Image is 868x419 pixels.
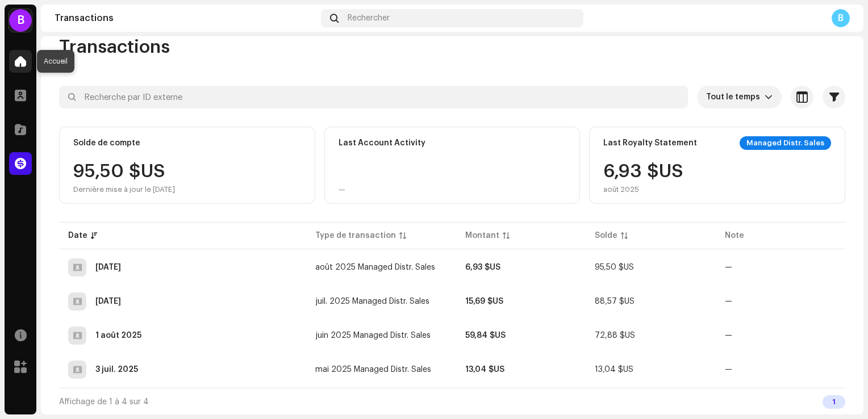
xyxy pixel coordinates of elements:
[765,86,773,108] div: dropdown trigger
[465,298,503,305] strong: 15,69 $US
[603,185,683,194] div: août 2025
[95,332,141,340] div: 1 août 2025
[9,9,32,32] div: B
[59,86,688,108] input: Recherche par ID externe
[315,332,431,340] span: juin 2025 Managed Distr. Sales
[603,139,697,148] div: Last Royalty Statement
[68,230,87,241] div: Date
[465,230,499,241] div: Montant
[823,395,845,409] div: 1
[725,366,732,374] re-a-table-badge: —
[95,263,121,271] div: 2 oct. 2025
[348,14,390,23] span: Rechercher
[59,36,170,58] span: Transactions
[595,263,634,271] span: 95,50 $US
[73,139,140,148] div: Solde de compte
[315,263,435,271] span: août 2025 Managed Distr. Sales
[740,136,831,150] div: Managed Distr. Sales
[339,139,425,148] div: Last Account Activity
[59,398,149,406] span: Affichage de 1 à 4 sur 4
[595,332,635,340] span: 72,88 $US
[55,14,316,23] div: Transactions
[315,366,431,374] span: mai 2025 Managed Distr. Sales
[73,185,175,194] div: Dernière mise à jour le [DATE]
[465,366,504,374] strong: 13,04 $US
[725,263,732,271] re-a-table-badge: —
[315,230,396,241] div: Type de transaction
[465,332,506,340] strong: 59,84 $US
[339,185,345,194] div: —
[95,298,121,305] div: 2 sept. 2025
[595,298,635,305] span: 88,57 $US
[706,86,765,108] span: Tout le temps
[315,298,429,305] span: juil. 2025 Managed Distr. Sales
[725,298,732,305] re-a-table-badge: —
[832,9,850,27] div: B
[725,332,732,340] re-a-table-badge: —
[465,263,500,271] strong: 6,93 $US
[595,366,633,374] span: 13,04 $US
[95,366,138,374] div: 3 juil. 2025
[595,230,617,241] div: Solde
